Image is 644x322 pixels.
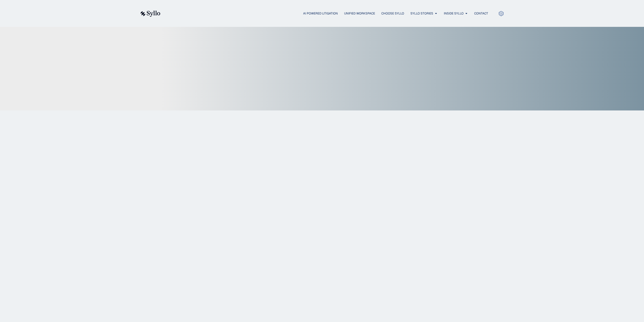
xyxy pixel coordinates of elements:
a: Syllo Stories [410,11,433,16]
div: Menu Toggle [171,11,488,16]
a: Choose Syllo [381,11,404,16]
a: Unified Workspace [344,11,375,16]
nav: Menu [171,11,488,16]
a: AI Powered Litigation [303,11,338,16]
a: Inside Syllo [444,11,464,16]
a: Contact [474,11,488,16]
img: syllo [140,11,160,17]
